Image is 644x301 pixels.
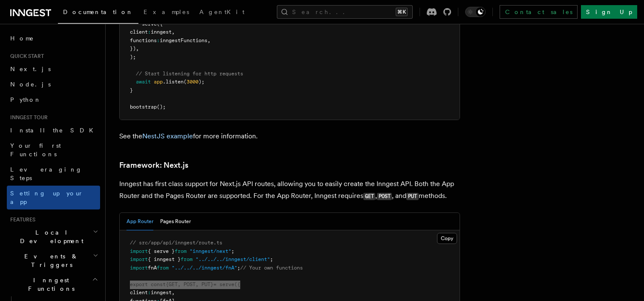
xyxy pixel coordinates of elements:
[130,37,157,43] span: functions
[195,281,198,287] span: ,
[437,233,457,244] button: Copy
[136,46,139,52] span: ,
[151,290,172,295] span: inngest
[136,79,151,85] span: await
[172,265,237,271] span: "../../../inngest/fnA"
[237,265,240,271] span: ;
[7,138,100,162] a: Your first Functions
[10,66,51,72] span: Next.js
[7,228,93,245] span: Local Development
[119,178,460,202] p: Inngest has first class support for Next.js API routes, allowing you to easily create the Inngest...
[142,21,157,27] span: serve
[157,37,160,43] span: :
[184,79,187,85] span: (
[130,54,136,60] span: );
[142,132,193,140] a: NestJS example
[157,265,169,271] span: from
[210,281,213,287] span: }
[58,3,138,24] a: Documentation
[234,281,240,287] span: ({
[130,256,148,262] span: import
[7,249,100,272] button: Events & Triggers
[7,114,48,121] span: Inngest tour
[7,61,100,77] a: Next.js
[130,240,222,246] span: // src/app/api/inngest/route.ts
[190,248,231,254] span: "inngest/next"
[7,92,100,107] a: Python
[154,79,163,85] span: app
[172,290,175,295] span: ,
[465,7,486,17] button: Toggle dark mode
[231,248,234,254] span: ;
[500,5,578,19] a: Contact sales
[7,162,100,186] a: Leveraging Steps
[198,79,204,85] span: );
[270,256,273,262] span: ;
[10,142,61,158] span: Your first Functions
[406,193,418,200] code: PUT
[148,256,181,262] span: { inngest }
[148,265,157,271] span: fnA
[377,193,392,200] code: POST
[219,281,234,287] span: serve
[7,272,100,296] button: Inngest Functions
[363,193,375,200] code: GET
[7,252,93,269] span: Events & Triggers
[10,96,41,103] span: Python
[144,9,189,15] span: Examples
[7,123,100,138] a: Install the SDK
[160,37,207,43] span: inngestFunctions
[10,81,51,88] span: Node.js
[195,256,270,262] span: "../../../inngest/client"
[213,281,216,287] span: =
[130,104,157,110] span: bootstrap
[163,79,184,85] span: .listen
[130,265,148,271] span: import
[130,87,133,93] span: }
[172,29,175,35] span: ,
[184,281,195,287] span: POST
[7,225,100,249] button: Local Development
[194,3,250,23] a: AgentKit
[138,3,194,23] a: Examples
[130,46,136,52] span: })
[157,21,163,27] span: ({
[240,265,303,271] span: // Your own functions
[130,290,148,295] span: client
[187,79,198,85] span: 3000
[119,130,460,142] p: See the for more information.
[130,248,148,254] span: import
[119,159,188,171] a: Framework: Next.js
[148,29,151,35] span: :
[63,9,133,15] span: Documentation
[7,77,100,92] a: Node.js
[169,281,178,287] span: GET
[157,104,166,110] span: ();
[148,248,175,254] span: { serve }
[136,71,243,77] span: // Start listening for http requests
[396,8,408,16] kbd: ⌘K
[181,256,193,262] span: from
[10,34,34,43] span: Home
[10,127,98,134] span: Install the SDK
[151,29,172,35] span: inngest
[7,31,100,46] a: Home
[130,29,148,35] span: client
[148,290,151,295] span: :
[175,248,187,254] span: from
[207,37,210,43] span: ,
[7,276,92,293] span: Inngest Functions
[151,281,166,287] span: const
[126,213,153,230] button: App Router
[130,281,148,287] span: export
[277,5,413,19] button: Search...⌘K
[581,5,637,19] a: Sign Up
[199,9,244,15] span: AgentKit
[7,186,100,209] a: Setting up your app
[7,53,44,60] span: Quick start
[178,281,181,287] span: ,
[10,190,83,205] span: Setting up your app
[201,281,210,287] span: PUT
[10,166,82,181] span: Leveraging Steps
[7,216,35,223] span: Features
